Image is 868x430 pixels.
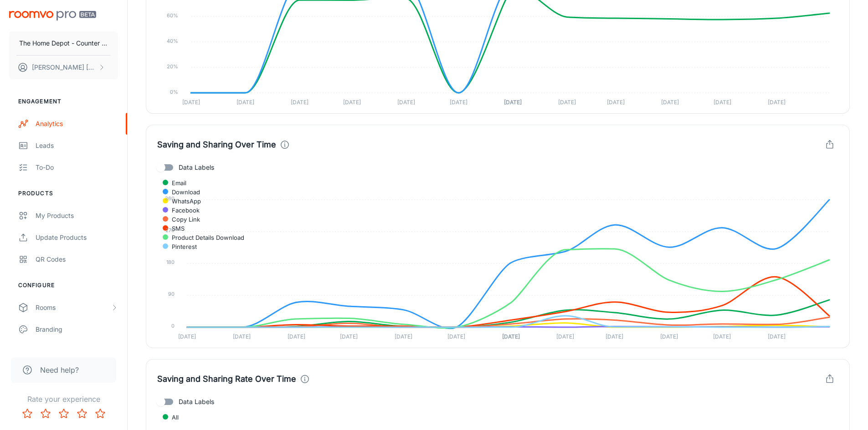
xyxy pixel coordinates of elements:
span: Need help? [40,364,79,375]
tspan: 40% [167,38,178,44]
tspan: [DATE] [502,333,520,340]
span: Email [165,179,186,187]
span: All [165,413,179,421]
tspan: [DATE] [340,333,358,340]
div: Texts [36,346,118,356]
div: Analytics [36,119,118,129]
tspan: [DATE] [607,99,625,106]
tspan: [DATE] [713,333,731,340]
tspan: [DATE] [447,333,465,340]
span: Data Labels [179,397,214,407]
button: Rate 3 star [55,405,73,423]
tspan: [DATE] [714,99,731,106]
tspan: [DATE] [343,99,361,106]
tspan: [DATE] [291,99,308,106]
span: WhatsApp [165,197,201,205]
button: Rate 5 star [91,405,109,423]
div: To-do [36,162,118,172]
tspan: [DATE] [606,333,623,340]
div: QR Codes [36,254,118,264]
tspan: [DATE] [288,333,305,340]
span: Copy Link [165,215,200,223]
button: Rate 1 star [18,405,36,423]
div: My Products [36,211,118,221]
tspan: [DATE] [768,99,786,106]
span: SMS [165,224,185,233]
span: Data Labels [179,162,214,172]
p: Rate your experience [7,394,120,405]
button: Rate 4 star [73,405,91,423]
tspan: [DATE] [236,99,254,106]
tspan: [DATE] [768,333,786,340]
p: The Home Depot - Counter tops [19,38,108,48]
tspan: 180 [166,259,175,265]
tspan: [DATE] [660,333,678,340]
tspan: [DATE] [661,99,679,106]
p: [PERSON_NAME] [PERSON_NAME] [32,62,96,72]
tspan: 0 [171,323,175,329]
h4: Saving and Sharing Rate Over Time [157,373,296,385]
div: Rooms [36,303,111,313]
span: Facebook [165,206,200,214]
tspan: 0% [170,89,178,95]
tspan: [DATE] [558,99,576,106]
span: Pinterest [165,243,197,251]
div: Leads [36,141,118,151]
tspan: 270 [165,227,175,233]
tspan: [DATE] [182,99,200,106]
h4: Saving and Sharing Over Time [157,138,276,151]
div: Update Products [36,233,118,243]
tspan: 360 [165,195,175,202]
span: Download [165,188,200,196]
tspan: [DATE] [504,99,522,106]
button: [PERSON_NAME] [PERSON_NAME] [9,56,118,79]
button: Rate 2 star [36,405,55,423]
span: Product Details Download [165,233,244,242]
div: Branding [36,324,118,334]
img: Roomvo PRO Beta [9,11,96,20]
tspan: 20% [167,63,178,70]
tspan: [DATE] [233,333,251,340]
tspan: [DATE] [450,99,467,106]
tspan: [DATE] [556,333,574,340]
button: The Home Depot - Counter tops [9,31,118,55]
tspan: 60% [167,12,178,19]
tspan: [DATE] [395,333,412,340]
tspan: [DATE] [397,99,415,106]
tspan: [DATE] [178,333,196,340]
tspan: 90 [168,291,175,297]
